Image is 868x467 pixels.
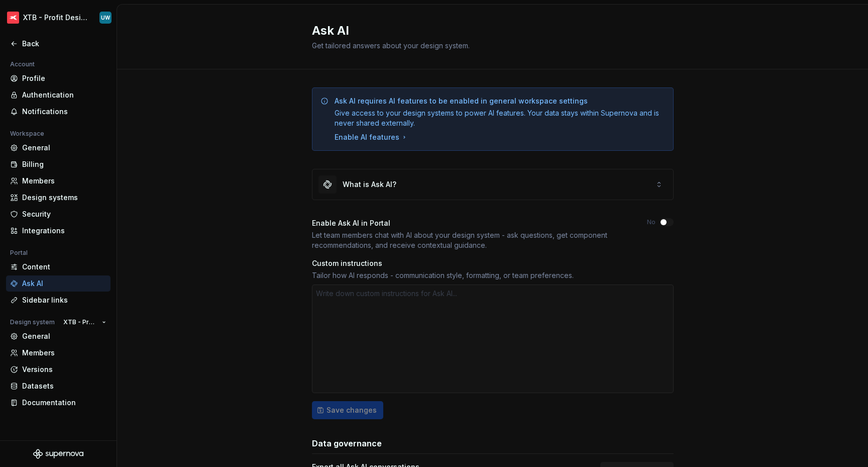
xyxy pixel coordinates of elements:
[22,73,106,83] div: Profile
[6,190,111,206] a: Design systems
[6,395,111,411] a: Documentation
[312,218,629,228] div: Enable Ask AI in Portal
[22,348,106,358] div: Members
[6,128,48,140] div: Workspace
[22,107,106,117] div: Notifications
[6,316,59,328] div: Design system
[6,140,111,156] a: General
[312,23,662,39] h2: Ask AI
[312,437,382,449] h3: Data governance
[6,378,111,394] a: Datasets
[312,270,674,281] div: Tailor how AI responds - communication style, formatting, or team preferences.
[22,331,106,341] div: General
[6,58,39,70] div: Account
[2,7,115,29] button: XTB - Profit Design SystemUW
[63,318,98,326] span: XTB - Profit Design System
[6,292,111,308] a: Sidebar links
[23,13,87,23] div: XTB - Profit Design System
[6,361,111,378] a: Versions
[312,258,674,268] div: Custom instructions
[6,206,111,222] a: Security
[312,230,629,250] div: Let team members chat with AI about your design system - ask questions, get component recommendat...
[343,179,396,190] div: What is Ask AI?
[6,87,111,103] a: Authentication
[101,14,110,22] div: UW
[312,41,470,50] span: Get tailored answers about your design system.
[33,449,83,459] svg: Supernova Logo
[6,345,111,361] a: Members
[6,328,111,344] a: General
[6,275,111,292] a: Ask AI
[22,398,106,408] div: Documentation
[22,143,106,153] div: General
[6,223,111,239] a: Integrations
[335,108,665,128] div: Give access to your design systems to power AI features. Your data stays within Supernova and is ...
[22,295,106,305] div: Sidebar links
[22,209,106,219] div: Security
[22,262,106,272] div: Content
[6,104,111,120] a: Notifications
[22,364,106,375] div: Versions
[22,159,106,169] div: Billing
[647,218,656,226] label: No
[6,36,111,52] a: Back
[22,226,106,236] div: Integrations
[335,96,588,106] div: Ask AI requires AI features to be enabled in general workspace settings
[6,173,111,189] a: Members
[22,176,106,186] div: Members
[335,132,408,142] button: Enable AI features
[6,156,111,172] a: Billing
[22,278,106,289] div: Ask AI
[22,39,106,49] div: Back
[7,12,19,24] img: 69bde2f7-25a0-4577-ad58-aa8b0b39a544.png
[6,70,111,86] a: Profile
[22,381,106,391] div: Datasets
[6,247,32,259] div: Portal
[6,259,111,275] a: Content
[22,193,106,203] div: Design systems
[22,90,106,100] div: Authentication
